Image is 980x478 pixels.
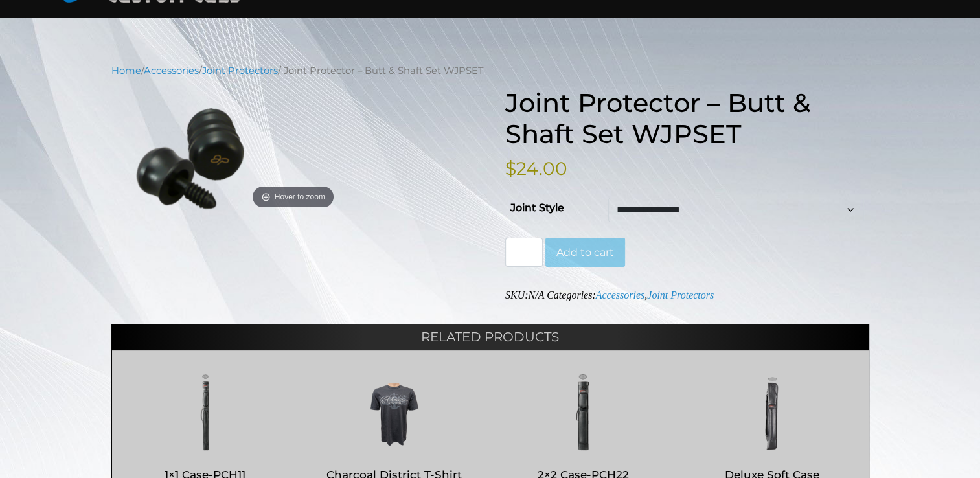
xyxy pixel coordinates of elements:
a: Joint Protectors [647,290,714,301]
input: Product quantity [505,238,543,267]
a: Joint Protectors [202,65,278,76]
span: SKU: [505,290,544,301]
a: Accessories [144,65,199,76]
h1: Joint Protector – Butt & Shaft Set WJPSET [505,87,869,150]
a: Home [111,65,141,76]
a: Accessories [596,290,645,301]
nav: Breadcrumb [111,63,869,78]
button: Add to cart [545,238,625,267]
label: Joint Style [510,198,564,218]
img: Deluxe Soft Case [691,373,852,451]
img: 21-1010x168-1.png [111,104,269,212]
span: N/A [528,290,544,301]
img: 2x2 Case-PCH22 [503,373,664,451]
h2: Related products [111,324,869,350]
span: Categories: , [547,290,714,301]
img: Charcoal District T-Shirt [313,373,475,451]
span: $ [505,157,516,179]
a: Hover to zoom [111,104,475,212]
bdi: 24.00 [505,157,567,179]
img: 1x1 Case-PCH11 [125,373,286,451]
